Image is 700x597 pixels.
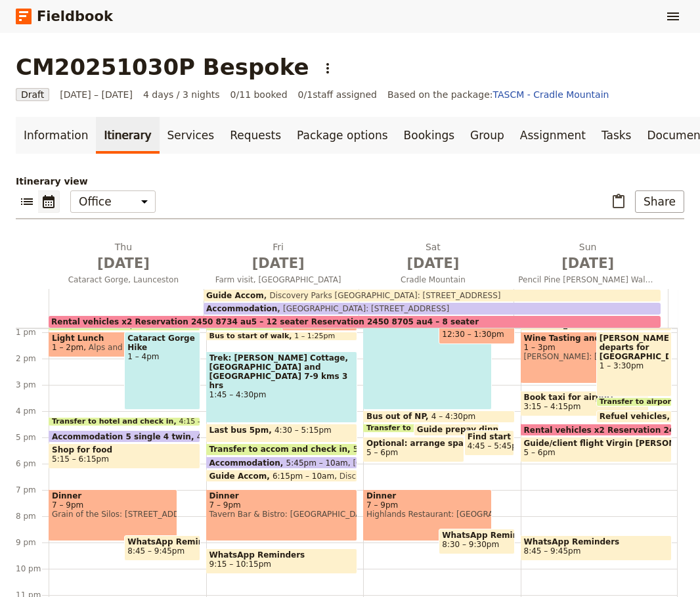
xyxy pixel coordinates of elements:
[366,500,489,510] span: 7 – 9pm
[206,351,358,423] div: Trek: [PERSON_NAME] Cottage, [GEOGRAPHIC_DATA] and [GEOGRAPHIC_DATA] 7-9 kms 3 hrs1:45 – 4:30pm
[366,491,489,500] span: Dinner
[596,410,672,423] div: Refuel vehicles
[364,254,503,273] span: [DATE]
[366,510,489,519] span: Highlands Restaurant: [GEOGRAPHIC_DATA]
[209,353,355,390] span: Trek: [PERSON_NAME] Cottage, [GEOGRAPHIC_DATA] and [GEOGRAPHIC_DATA] 7-9 kms 3 hrs
[52,445,197,454] span: Shop for food
[209,500,355,510] span: 7 – 9pm
[52,334,174,343] span: Light Lunch
[54,254,193,273] span: [DATE]
[439,319,514,344] div: Trekker Lunch on route12:30 – 1:30pm
[127,537,196,546] span: WhatsApp Reminders
[124,535,200,561] div: WhatsApp Reminders8:45 – 9:45pm
[52,454,109,464] span: 5:15 – 6:15pm
[468,441,525,451] span: 4:45 – 5:45pm
[348,458,519,467] span: [GEOGRAPHIC_DATA]: [STREET_ADDRESS]
[204,240,359,289] button: Fri [DATE]Farm visit, [GEOGRAPHIC_DATA]
[513,240,668,289] button: Sun [DATE]Pencil Pine [PERSON_NAME] Walk, Winery Lunch
[518,254,657,273] span: [DATE]
[49,316,661,328] div: Rental vehicles x2 Reservation 2450 8734 au5 – 12 seater Reservation 2450 8705 au4 – 8 seater
[524,343,646,352] span: 1 – 3pm
[209,491,355,500] span: Dinner
[60,88,133,101] span: [DATE] – [DATE]
[209,472,273,480] span: Guide Accom
[600,398,680,406] span: Transfer to airport
[206,470,358,482] div: Guide Accom6:15pm – 10amDiscovery Parks [GEOGRAPHIC_DATA]: [STREET_ADDRESS]
[298,88,377,101] span: 0 / 1 staff assigned
[52,343,83,352] span: 1 – 2pm
[596,332,672,397] div: [PERSON_NAME] departs for [GEOGRAPHIC_DATA].1 – 3:30pm
[204,275,353,285] span: Farm visit, [GEOGRAPHIC_DATA]
[366,412,431,421] span: Bus out of NP
[387,88,609,101] span: Based on the package:
[209,510,355,519] span: Tavern Bar & Bistro: [GEOGRAPHIC_DATA]
[230,88,288,101] span: 0/11 booked
[127,352,196,361] span: 1 – 4pm
[16,88,49,101] span: Draft
[442,531,511,540] span: WhatsApp Reminders
[417,425,512,434] span: Guide prepay dinner
[16,458,49,469] div: 6 pm
[363,489,492,541] div: Dinner7 – 9pmHighlands Restaurant: [GEOGRAPHIC_DATA]
[317,57,339,79] button: Actions
[209,550,355,560] span: WhatsApp Reminders
[364,240,503,273] h2: Sat
[49,443,200,469] div: Shop for food5:15 – 6:15pm
[206,291,264,300] span: Guide Accom
[16,190,38,213] button: List view
[209,560,271,569] span: 9:15 – 10:15pm
[209,240,348,273] h2: Fri
[143,88,220,101] span: 4 days / 3 nights
[524,352,646,361] span: [PERSON_NAME]: [STREET_ADDRESS]
[52,500,174,510] span: 7 – 9pm
[353,445,410,454] span: 5:15 – 5:45pm
[16,406,49,416] div: 4 pm
[51,317,479,326] span: Rental vehicles x2 Reservation 2450 8734 au5 – 12 seater Reservation 2450 8705 au4 – 8 seater
[38,190,60,213] button: Calendar view
[206,456,358,469] div: Accommodation5:45pm – 10am[GEOGRAPHIC_DATA]: [STREET_ADDRESS]
[366,439,461,448] span: Optional: arrange spa treatment
[442,540,499,549] span: 8:30 – 9:30pm
[600,361,668,370] span: 1 – 3:30pm
[521,332,649,384] div: Wine Tasting and Lunch1 – 3pm[PERSON_NAME]: [STREET_ADDRESS]
[363,410,515,423] div: Bus out of NP4 – 4:30pm
[462,117,512,154] a: Group
[206,304,277,313] span: Accommodation
[524,448,556,457] span: 5 – 6pm
[16,175,684,188] p: Itinerary view
[49,240,204,289] button: Thu [DATE]Cataract Gorge, Launceston
[16,485,49,495] div: 7 pm
[442,330,504,339] span: 12:30 – 1:30pm
[127,546,185,556] span: 8:45 – 9:45pm
[49,332,177,357] div: Light Lunch1 – 2pmAlps and Amici - [STREET_ADDRESS][PERSON_NAME]
[363,424,449,433] div: Transfer to accom4:30 – 4:45pm
[16,564,49,574] div: 10 pm
[294,332,335,340] span: 1 – 1:25pm
[206,548,358,574] div: WhatsApp Reminders9:15 – 10:15pm
[600,334,668,361] span: [PERSON_NAME] departs for [GEOGRAPHIC_DATA].
[222,117,289,154] a: Requests
[209,332,295,340] span: Bus to start of walk
[431,412,476,421] span: 4 – 4:30pm
[596,397,672,407] div: Transfer to airport
[52,491,174,500] span: Dinner
[513,275,663,285] span: Pencil Pine [PERSON_NAME] Walk, Winery Lunch
[524,439,669,448] span: Guide/client flight Virgin [PERSON_NAME] #CTISGD 6.50pm
[16,537,49,548] div: 9 pm
[16,353,49,364] div: 2 pm
[209,458,286,467] span: Accommodation
[277,304,449,313] span: [GEOGRAPHIC_DATA]: [STREET_ADDRESS]
[16,380,49,390] div: 3 pm
[524,546,581,556] span: 8:45 – 9:45pm
[524,393,646,402] span: Book taxi for airport
[206,443,358,456] div: Transfer to accom and check in5:15 – 5:45pm
[83,343,298,352] span: Alps and Amici - [STREET_ADDRESS][PERSON_NAME]
[524,334,646,343] span: Wine Tasting and Lunch
[635,190,684,213] button: Share
[521,437,672,462] div: Guide/client flight Virgin [PERSON_NAME] #CTISGD 6.50pm5 – 6pm
[206,332,358,341] div: Bus to start of walk1 – 1:25pm
[204,303,661,315] div: Accommodation[GEOGRAPHIC_DATA]: [STREET_ADDRESS]
[286,458,348,467] span: 5:45pm – 10am
[49,289,668,328] div: Rental vehicles x2 Reservation 2450 8734 au5 – 12 seater Reservation 2450 8705 au4 – 8 seaterAcco...
[363,437,464,462] div: Optional: arrange spa treatment5 – 6pm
